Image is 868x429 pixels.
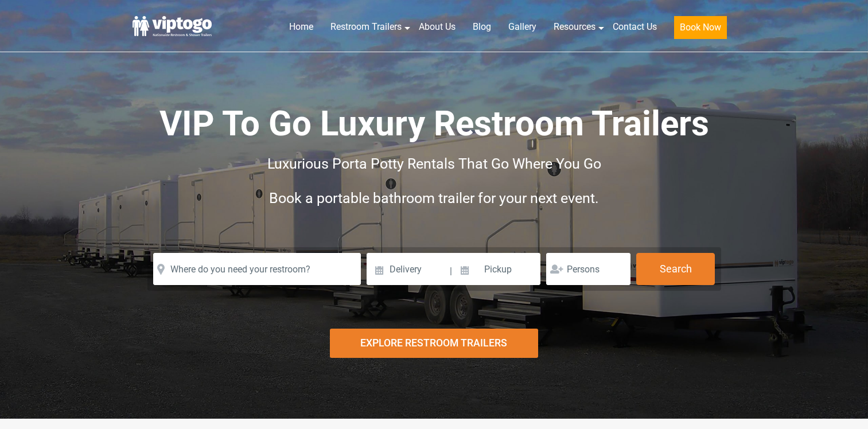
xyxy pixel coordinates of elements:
[410,14,464,40] a: About Us
[674,16,727,39] button: Book Now
[367,253,449,285] input: Delivery
[500,14,545,40] a: Gallery
[545,14,604,40] a: Resources
[546,253,630,285] input: Persons
[159,103,709,144] span: VIP To Go Luxury Restroom Trailers
[604,14,665,40] a: Contact Us
[464,14,500,40] a: Blog
[267,155,601,172] span: Luxurious Porta Potty Rentals That Go Where You Go
[281,14,322,40] a: Home
[450,253,452,290] span: |
[322,14,410,40] a: Restroom Trailers
[153,253,361,285] input: Where do you need your restroom?
[454,253,541,285] input: Pickup
[636,253,715,285] button: Search
[269,190,599,206] span: Book a portable bathroom trailer for your next event.
[665,14,735,46] a: Book Now
[330,329,538,358] div: Explore Restroom Trailers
